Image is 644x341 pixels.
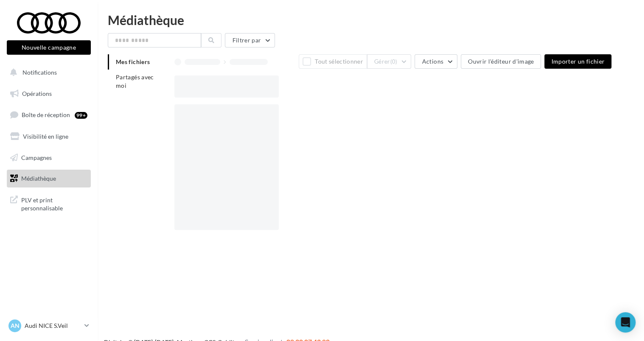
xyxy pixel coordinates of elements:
[551,58,605,65] span: Importer un fichier
[7,40,91,55] button: Nouvelle campagne
[22,111,70,118] span: Boîte de réception
[22,90,52,97] span: Opérations
[5,64,89,81] button: Notifications
[22,69,57,76] span: Notifications
[422,58,443,65] span: Actions
[25,321,81,330] p: Audi NICE S.Veil
[5,106,92,124] a: Boîte de réception99+
[5,191,92,216] a: PLV et print personnalisable
[544,54,611,69] button: Importer un fichier
[21,175,56,182] span: Médiathèque
[367,54,412,69] button: Gérer(0)
[414,54,457,69] button: Actions
[5,170,92,187] a: Médiathèque
[390,58,398,65] span: (0)
[7,318,91,334] a: AN Audi NICE S.Veil
[108,14,634,26] div: Médiathèque
[615,312,636,333] div: Open Intercom Messenger
[461,54,541,69] button: Ouvrir l'éditeur d'image
[5,85,92,103] a: Opérations
[5,149,92,167] a: Campagnes
[116,58,150,65] span: Mes fichiers
[21,194,87,212] span: PLV et print personnalisable
[299,54,367,69] button: Tout sélectionner
[21,154,52,161] span: Campagnes
[23,133,68,140] span: Visibilité en ligne
[5,128,92,145] a: Visibilité en ligne
[75,112,87,119] div: 99+
[11,321,20,330] span: AN
[225,33,275,48] button: Filtrer par
[116,73,154,89] span: Partagés avec moi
